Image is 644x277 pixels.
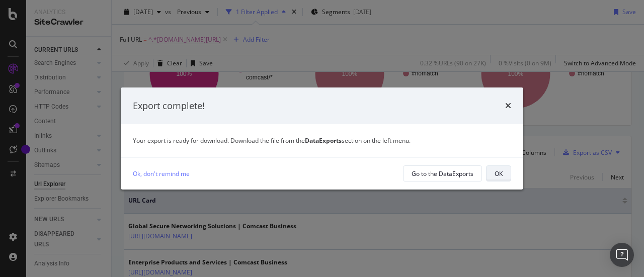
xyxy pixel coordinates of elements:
div: Go to the DataExports [412,169,473,178]
div: OK [495,169,503,178]
span: section on the left menu. [305,136,411,145]
div: times [505,100,511,113]
div: Open Intercom Messenger [610,243,634,267]
button: Go to the DataExports [403,165,482,181]
div: modal [121,87,523,190]
a: Ok, don't remind me [133,168,190,179]
strong: DataExports [305,136,342,145]
div: Export complete! [133,100,205,113]
div: Your export is ready for download. Download the file from the [133,136,511,145]
button: OK [486,165,511,181]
